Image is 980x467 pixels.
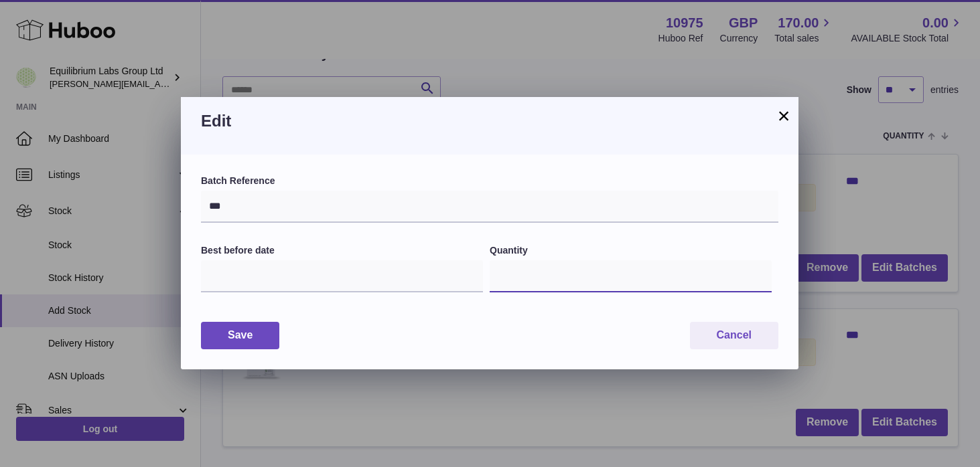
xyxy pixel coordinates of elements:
[201,244,483,257] label: Best before date
[201,110,778,132] h3: Edit
[201,322,279,349] button: Save
[490,244,772,257] label: Quantity
[776,108,792,124] button: ×
[201,175,778,187] label: Batch Reference
[690,322,778,349] button: Cancel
